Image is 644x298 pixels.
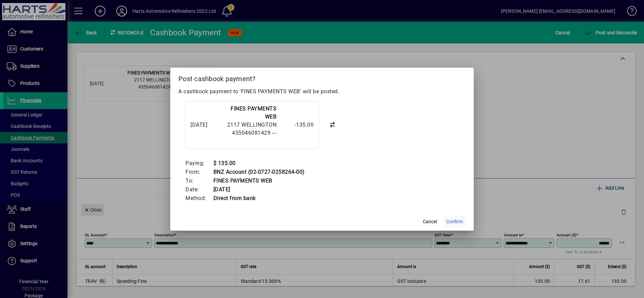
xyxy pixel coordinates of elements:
button: Cancel [419,216,441,228]
strong: FINES PAYMENTS WEB [231,105,276,120]
td: Method: [185,194,213,203]
div: [DATE] [191,121,217,129]
p: A cashbook payment to 'FINES PAYMENTS WEB' will be posted. [178,88,466,96]
td: BNZ Account (02-0727-0258264-00) [213,168,305,176]
div: -135.00 [280,121,314,129]
td: From: [185,168,213,176]
td: To: [185,176,213,185]
span: Cancel [423,218,437,225]
span: Confirm [446,218,463,225]
td: FINES PAYMENTS WEB [213,176,305,185]
td: $ 135.00 [213,159,305,168]
h2: Post cashbook payment? [170,68,474,87]
td: [DATE] [213,185,305,194]
td: Direct from bank [213,194,305,203]
button: Confirm [443,216,466,228]
span: 2117 WELLINGTON 455046081429 --- [227,122,277,136]
td: Date: [185,185,213,194]
td: Paying: [185,159,213,168]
